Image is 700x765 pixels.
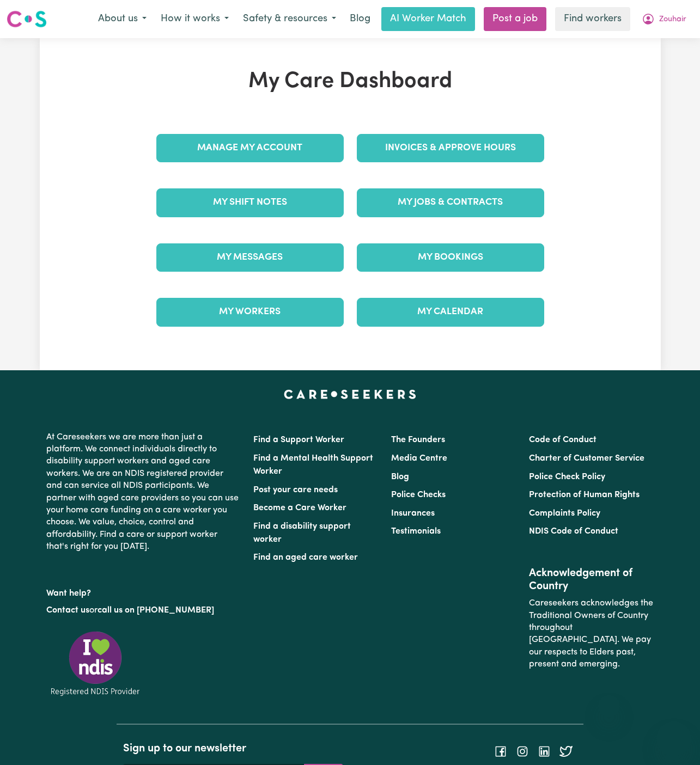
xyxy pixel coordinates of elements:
a: Manage My Account [156,134,344,162]
a: Media Centre [391,454,447,463]
img: Careseekers logo [7,9,47,29]
iframe: Close message [598,695,620,717]
a: Find workers [555,7,630,31]
a: My Shift Notes [156,188,344,217]
p: Careseekers acknowledges the Traditional Owners of Country throughout [GEOGRAPHIC_DATA]. We pay o... [529,593,654,675]
a: Testimonials [391,527,441,536]
a: Code of Conduct [529,436,596,444]
a: Blog [391,473,409,481]
a: Insurances [391,509,435,518]
a: Careseekers home page [284,390,416,399]
a: Become a Care Worker [253,504,346,512]
a: My Messages [156,243,344,272]
h1: My Care Dashboard [150,69,551,95]
span: Zouhair [659,14,686,26]
button: About us [91,8,154,30]
a: Find an aged care worker [253,553,358,562]
a: Complaints Policy [529,509,600,518]
h2: Sign up to our newsletter [123,742,343,755]
iframe: Button to launch messaging window [656,721,691,756]
a: Contact us [46,606,89,615]
p: or [46,600,240,621]
a: Find a Support Worker [253,436,344,444]
button: My Account [635,8,693,30]
a: Police Check Policy [529,473,605,481]
a: Protection of Human Rights [529,491,640,499]
a: Blog [343,7,377,31]
a: NDIS Code of Conduct [529,527,618,536]
a: Find a Mental Health Support Worker [253,454,373,476]
img: Registered NDIS provider [46,629,144,697]
a: Invoices & Approve Hours [357,134,544,162]
a: My Workers [156,298,344,326]
a: AI Worker Match [381,7,475,31]
button: How it works [154,8,236,30]
a: Follow Careseekers on LinkedIn [538,747,551,756]
a: The Founders [391,436,445,444]
a: My Calendar [357,298,544,326]
a: call us on [PHONE_NUMBER] [98,606,214,615]
a: Careseekers logo [7,7,47,32]
p: Want help? [46,583,240,599]
a: My Bookings [357,243,544,272]
a: Follow Careseekers on Instagram [516,747,529,756]
a: Follow Careseekers on Facebook [494,747,507,756]
a: Post a job [484,7,546,31]
p: At Careseekers we are more than just a platform. We connect individuals directly to disability su... [46,427,240,558]
a: Charter of Customer Service [529,454,644,463]
a: Find a disability support worker [253,522,351,544]
h2: Acknowledgement of Country [529,567,654,593]
a: Follow Careseekers on Twitter [559,747,573,756]
button: Safety & resources [236,8,343,30]
a: Police Checks [391,491,446,499]
a: Post your care needs [253,486,338,494]
a: My Jobs & Contracts [357,188,544,217]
